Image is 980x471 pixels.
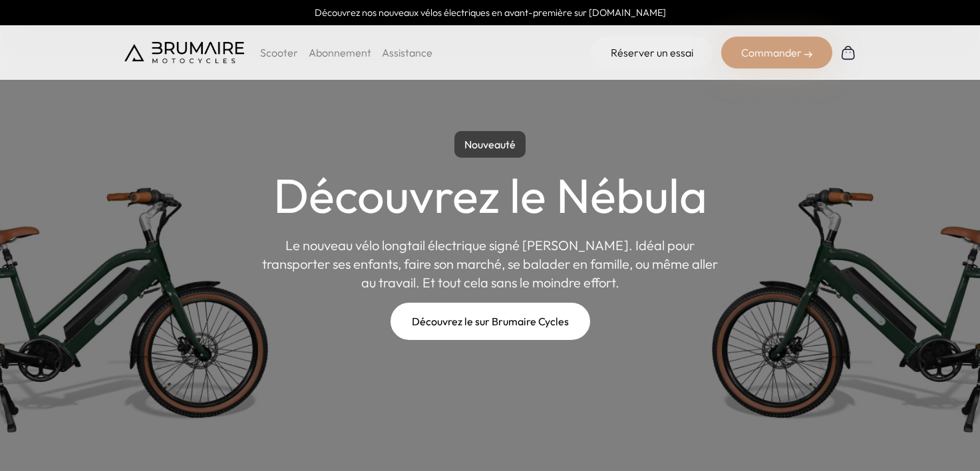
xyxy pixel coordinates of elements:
p: Nouveauté [454,131,526,158]
a: Abonnement [309,46,371,59]
h1: Découvrez le Nébula [273,168,707,224]
img: Brumaire Motocycles [124,42,244,63]
a: Réserver un essai [591,37,713,69]
div: Commander [721,37,832,69]
p: Le nouveau vélo longtail électrique signé [PERSON_NAME]. Idéal pour transporter ses enfants, fair... [257,236,723,292]
a: Assistance [382,46,432,59]
a: Découvrez le sur Brumaire Cycles [391,303,590,340]
img: right-arrow-2.png [804,51,812,59]
img: Panier [840,45,856,61]
p: Scooter [260,45,298,61]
